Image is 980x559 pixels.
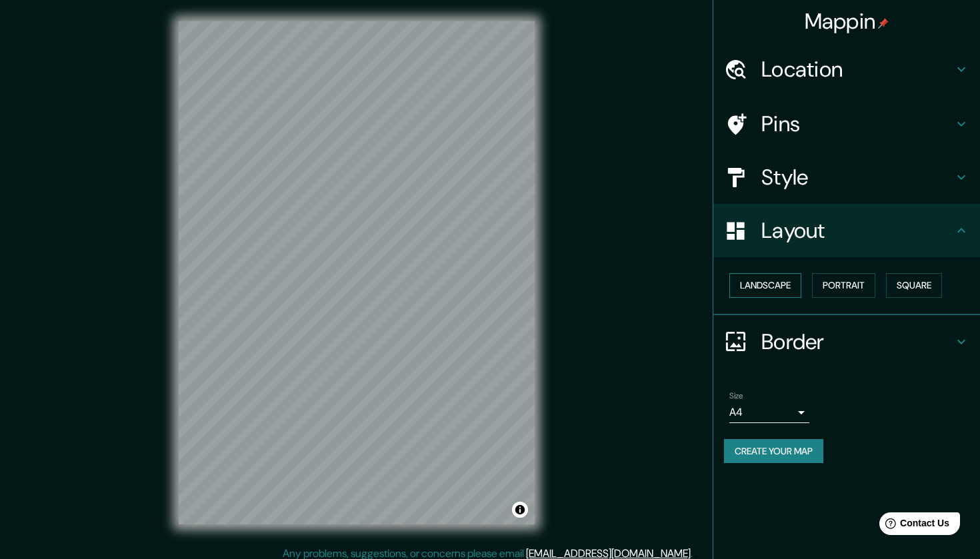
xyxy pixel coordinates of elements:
[761,328,953,355] h4: Border
[713,43,980,96] div: Location
[179,21,535,524] canvas: Map
[729,390,743,401] label: Size
[713,97,980,151] div: Pins
[761,111,953,137] h4: Pins
[805,8,889,35] h4: Mappin
[861,507,965,544] iframe: Help widget launcher
[761,217,953,244] h4: Layout
[713,204,980,257] div: Layout
[812,273,875,298] button: Portrait
[886,273,942,298] button: Square
[761,164,953,191] h4: Style
[729,273,801,298] button: Landscape
[761,56,953,83] h4: Location
[713,315,980,368] div: Border
[512,502,528,518] button: Toggle attribution
[713,151,980,204] div: Style
[729,402,809,423] div: A4
[878,18,889,29] img: pin-icon.png
[724,439,823,464] button: Create your map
